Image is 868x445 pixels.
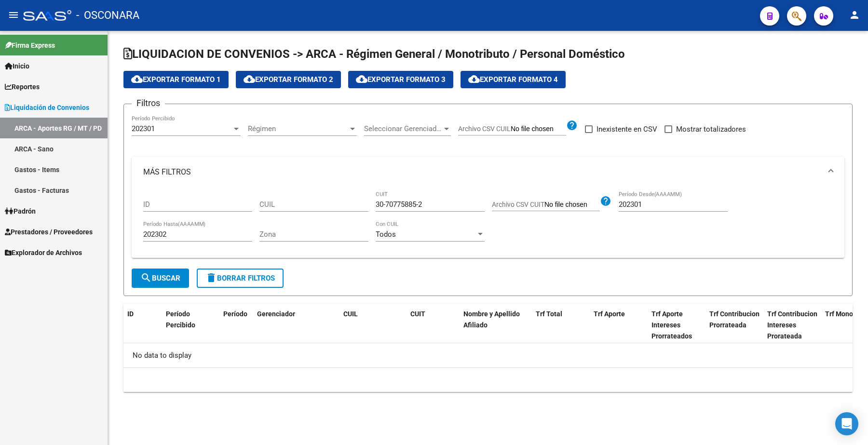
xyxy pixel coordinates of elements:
mat-icon: delete [205,272,217,283]
button: Exportar Formato 3 [348,71,453,88]
span: Todos [376,230,396,239]
datatable-header-cell: Trf Aporte [590,304,648,346]
span: Exportar Formato 4 [468,75,558,84]
span: Trf Total [536,310,562,318]
span: Trf Aporte [594,310,625,318]
span: Exportar Formato 2 [244,75,333,84]
span: Buscar [140,274,180,283]
div: MÁS FILTROS [132,188,844,258]
span: Trf Aporte Intereses Prorrateados [651,310,692,340]
span: Trf Contribucion Intereses Prorateada [767,310,817,340]
mat-panel-title: MÁS FILTROS [143,167,821,177]
button: Borrar Filtros [197,269,284,288]
mat-icon: menu [8,9,19,21]
span: Archivo CSV CUIL [458,125,511,133]
button: Exportar Formato 1 [123,71,229,88]
span: Padrón [5,206,36,216]
span: Explorador de Archivos [5,247,82,258]
span: CUIT [410,310,425,318]
span: Régimen [248,124,348,133]
datatable-header-cell: Nombre y Apellido Afiliado [460,304,532,346]
span: Nombre y Apellido Afiliado [463,310,520,329]
mat-icon: search [140,272,152,283]
mat-icon: cloud_download [356,73,367,85]
mat-icon: help [566,120,578,131]
datatable-header-cell: Período [219,304,253,346]
button: Buscar [132,269,189,288]
span: Trf Contribucion Prorrateada [709,310,759,329]
input: Archivo CSV CUIL [511,125,566,134]
datatable-header-cell: Trf Contribucion Intereses Prorateada [763,304,821,346]
span: Borrar Filtros [205,274,275,283]
mat-icon: cloud_download [244,73,255,85]
span: LIQUIDACION DE CONVENIOS -> ARCA - Régimen General / Monotributo / Personal Doméstico [123,47,625,61]
datatable-header-cell: ID [123,304,162,346]
mat-icon: cloud_download [131,73,143,85]
span: Mostrar totalizadores [676,123,746,135]
h3: Filtros [132,96,165,110]
span: Período [223,310,247,318]
datatable-header-cell: Período Percibido [162,304,205,346]
button: Exportar Formato 4 [461,71,566,88]
datatable-header-cell: Trf Total [532,304,590,346]
span: Liquidación de Convenios [5,102,89,113]
span: Exportar Formato 3 [356,75,446,84]
span: Firma Express [5,40,55,51]
datatable-header-cell: Gerenciador [253,304,325,346]
mat-icon: person [849,9,860,21]
span: Reportes [5,81,40,92]
datatable-header-cell: CUIT [407,304,460,346]
datatable-header-cell: Trf Contribucion Prorrateada [705,304,763,346]
span: Prestadores / Proveedores [5,227,93,237]
div: No data to display [123,343,853,367]
span: ID [127,310,134,318]
span: Período Percibido [166,310,195,329]
datatable-header-cell: CUIL [339,304,393,346]
div: Open Intercom Messenger [835,412,858,435]
mat-icon: cloud_download [468,73,480,85]
span: Gerenciador [257,310,295,318]
mat-expansion-panel-header: MÁS FILTROS [132,157,844,188]
span: Archivo CSV CUIT [492,201,544,208]
span: Exportar Formato 1 [131,75,221,84]
mat-icon: help [600,195,611,207]
span: Inicio [5,61,29,71]
span: CUIL [343,310,358,318]
span: Seleccionar Gerenciador [364,124,442,133]
datatable-header-cell: Trf Aporte Intereses Prorrateados [648,304,705,346]
span: - OSCONARA [76,5,139,26]
button: Exportar Formato 2 [236,71,341,88]
input: Archivo CSV CUIT [544,201,600,209]
span: 202301 [132,124,155,133]
span: Inexistente en CSV [597,123,657,135]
